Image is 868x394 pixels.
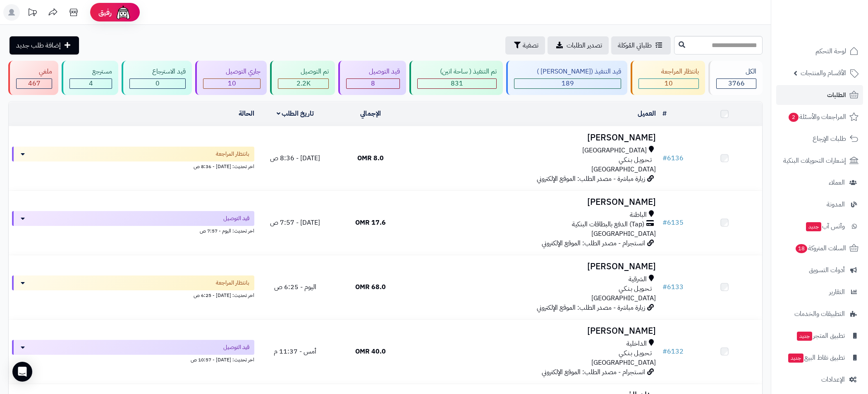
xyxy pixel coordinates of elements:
span: إشعارات التحويلات البنكية [783,155,846,166]
div: اخر تحديث: اليوم - 7:57 ص [12,226,254,235]
a: إضافة طلب جديد [10,36,79,55]
a: المدونة [776,195,863,214]
div: اخر تحديث: [DATE] - 6:25 ص [12,290,254,299]
div: جاري التوصيل [203,67,261,76]
a: وآتس آبجديد [776,216,863,236]
span: إضافة طلب جديد [16,40,61,50]
a: إشعارات التحويلات البنكية [776,151,863,171]
span: الشرقية [629,275,647,284]
a: الطلبات [776,85,863,105]
a: التطبيقات والخدمات [776,304,863,324]
a: تم التنفيذ ( ساحة اتين) 831 [408,61,505,95]
a: المراجعات والأسئلة2 [776,107,863,127]
a: قيد التنفيذ ([PERSON_NAME] ) 189 [505,61,629,95]
span: 831 [451,78,463,88]
div: اخر تحديث: [DATE] - 10:57 ص [12,355,254,363]
span: 2 [789,113,799,122]
span: # [662,347,667,356]
span: قيد التوصيل [223,343,249,351]
div: 10 [639,79,698,88]
div: قيد الاسترجاع [129,67,186,76]
div: بانتظار المراجعة [638,67,699,76]
span: التقارير [829,286,845,298]
span: رفيق [98,7,112,17]
span: جديد [797,332,812,341]
span: 2.2K [297,78,311,88]
div: 4 [70,79,112,88]
span: زيارة مباشرة - مصدر الطلب: الموقع الإلكتروني [537,303,645,313]
div: 0 [130,79,185,88]
a: لوحة التحكم [776,41,863,61]
span: قيد التوصيل [223,214,249,223]
a: الحالة [239,109,254,119]
span: لوحة التحكم [815,45,846,57]
div: تم التوصيل [278,67,329,76]
a: التقارير [776,282,863,302]
span: # [662,153,667,163]
span: طلباتي المُوكلة [618,40,652,50]
a: الإعدادات [776,370,863,389]
img: logo-2.png [812,22,860,39]
span: تصدير الطلبات [567,40,602,50]
div: ملغي [16,67,52,76]
div: قيد التوصيل [346,67,400,76]
div: مسترجع [69,67,112,76]
span: التطبيقات والخدمات [794,308,845,320]
a: الكل3766 [707,61,764,95]
span: وآتس آب [805,221,845,232]
a: طلباتي المُوكلة [611,36,671,55]
a: #6133 [662,282,684,292]
div: 2247 [278,79,328,88]
a: تصدير الطلبات [548,36,609,55]
span: 3766 [728,78,745,88]
a: الإجمالي [360,109,381,119]
span: الباطنة [630,210,647,220]
span: تـحـويـل بـنـكـي [619,155,652,165]
span: 8 [371,78,375,88]
span: 0 [155,78,160,88]
span: [GEOGRAPHIC_DATA] [582,146,647,155]
span: الداخلية [626,339,647,349]
h3: [PERSON_NAME] [411,197,656,207]
a: جاري التوصيل 10 [194,61,268,95]
a: # [662,109,667,119]
span: [DATE] - 8:36 ص [270,153,320,163]
span: انستجرام - مصدر الطلب: الموقع الإلكتروني [542,238,645,248]
a: طلبات الإرجاع [776,129,863,149]
span: الإعدادات [821,374,845,385]
span: تصفية [523,40,538,50]
a: العميل [638,109,656,119]
span: # [662,218,667,228]
div: Open Intercom Messenger [12,362,32,382]
span: طلبات الإرجاع [813,133,846,145]
span: [DATE] - 7:57 ص [270,218,320,228]
span: 40.0 OMR [355,347,386,356]
span: (Tap) الدفع بالبطاقات البنكية [572,220,644,229]
span: [GEOGRAPHIC_DATA] [591,358,656,368]
a: #6136 [662,153,684,163]
span: الأقسام والمنتجات [801,67,846,79]
a: العملاء [776,173,863,192]
div: الكل [716,67,756,76]
span: المدونة [827,199,845,210]
div: 831 [418,79,496,88]
span: زيارة مباشرة - مصدر الطلب: الموقع الإلكتروني [537,174,645,184]
span: تـحـويـل بـنـكـي [619,284,652,294]
span: أمس - 11:37 م [274,347,316,356]
span: 18 [796,244,807,253]
span: أدوات التسويق [809,264,845,276]
button: تصفية [505,36,545,55]
span: 189 [562,78,574,88]
span: 10 [665,78,673,88]
span: # [662,282,667,292]
span: [GEOGRAPHIC_DATA] [591,293,656,303]
span: 17.6 OMR [355,218,386,228]
a: أدوات التسويق [776,260,863,280]
span: جديد [788,354,803,363]
span: جديد [806,222,821,231]
a: السلات المتروكة18 [776,238,863,258]
span: 68.0 OMR [355,282,386,292]
span: تـحـويـل بـنـكـي [619,349,652,358]
h3: [PERSON_NAME] [411,262,656,271]
a: قيد الاسترجاع 0 [120,61,194,95]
